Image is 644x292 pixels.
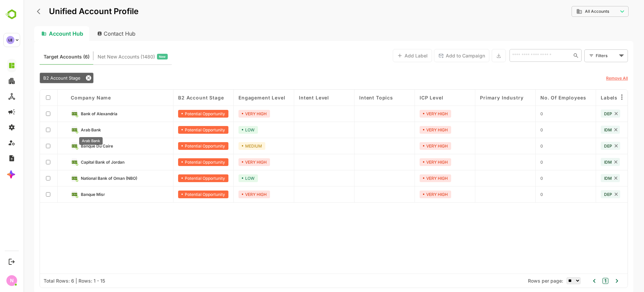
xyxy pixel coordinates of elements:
div: VERY HIGH [215,191,247,198]
span: 0 [517,143,520,149]
div: VERY HIGH [396,158,428,166]
button: 1 [579,278,585,284]
span: Primary Industry [457,95,500,100]
div: LOW [215,174,234,182]
span: B2 Account Stage [155,95,200,100]
span: DEP [581,192,589,197]
div: VERY HIGH [215,110,247,118]
span: IDM [581,127,588,132]
div: Arab Bank [56,137,79,145]
button: Export the selected data as CSV [468,49,482,62]
div: MEDIUM [215,142,242,150]
span: Company name [47,95,88,100]
div: Potential Opportunity [155,191,205,198]
span: 0 [517,127,520,132]
img: BambooboxLogoMark.f1c84d78b4c51b1a7b5f700c9845e183.svg [3,8,20,21]
div: LOW [215,126,234,134]
span: No. of Employees [517,95,562,100]
span: Net New Accounts ( 1480 ) [74,52,131,61]
div: N [6,275,17,286]
span: Intent Topics [336,95,370,100]
div: IDM [577,126,596,134]
span: 0 [517,111,520,116]
button: Add Label [369,49,409,62]
u: Remove All [583,76,604,81]
span: 0 [517,160,520,165]
span: ICP Level [396,95,420,100]
span: All Accounts [561,9,586,14]
div: All Accounts [553,8,594,14]
div: Filters [572,48,604,62]
span: DEP [581,143,589,149]
div: Filters [572,52,594,59]
button: Add to Campaign [411,49,466,62]
span: DEP [581,111,589,116]
div: VERY HIGH [396,174,428,182]
div: VERY HIGH [396,126,428,134]
div: DEP [577,190,597,198]
div: Potential Opportunity [155,110,205,118]
div: Contact Hub [68,26,118,41]
div: VERY HIGH [396,191,428,198]
div: LE [6,36,14,44]
span: Engagement Level [215,95,262,100]
div: Potential Opportunity [155,174,205,182]
p: Unified Account Profile [25,7,115,15]
div: Account Hub [11,26,66,41]
span: Banque Du Caire [57,143,90,149]
span: IDM [581,176,588,181]
div: DEP [577,110,597,118]
span: Bank of Alexandria [57,111,94,116]
div: Potential Opportunity [155,126,205,134]
div: B2 Account Stage [16,73,70,83]
span: 0 [517,176,520,181]
div: VERY HIGH [396,142,428,150]
span: Labels [577,95,594,100]
span: Known accounts you’ve identified to target - imported from CRM, Offline upload, or promoted from ... [20,52,66,61]
span: Banque Misr [57,192,82,197]
span: IDM [581,160,588,165]
span: National Bank of Oman (NBO) [57,176,114,181]
div: VERY HIGH [215,158,247,166]
div: Total Rows: 6 | Rows: 1 - 15 [20,278,82,284]
div: Potential Opportunity [155,158,205,166]
span: New [136,52,142,61]
button: back [12,6,22,16]
div: IDM [577,158,596,166]
div: Newly surfaced ICP-fit accounts from Intent, Website, LinkedIn, and other engagement signals. [74,52,144,61]
div: All Accounts [548,5,605,18]
div: DEP [577,142,597,150]
span: Arab Bank [57,127,77,132]
span: Intent Level [275,95,306,100]
span: Rows per page: [504,278,540,284]
span: 0 [517,192,520,197]
button: Logout [7,257,16,266]
div: IDM [577,174,596,182]
div: VERY HIGH [396,110,428,118]
div: Potential Opportunity [155,142,205,150]
span: B2 Account Stage [20,75,57,81]
span: Capital Bank of Jordan [57,160,101,165]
